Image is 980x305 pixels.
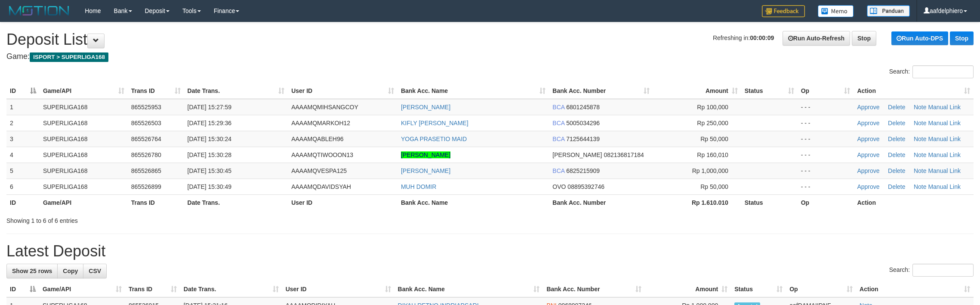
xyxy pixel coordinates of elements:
span: BCA [552,167,564,174]
h1: Deposit List [6,31,974,48]
a: Approve [857,167,879,174]
a: Manual Link [928,183,961,190]
span: [DATE] 15:29:36 [188,120,231,126]
span: Rp 160,010 [697,151,728,158]
a: Manual Link [928,104,961,111]
th: Op: activate to sort column ascending [786,281,856,297]
span: Copy 6825215909 to clipboard [566,167,600,174]
th: Game/API: activate to sort column ascending [39,281,125,297]
span: [DATE] 15:30:28 [188,151,231,158]
a: Delete [888,104,905,111]
a: MUH DOMIR [401,183,436,190]
span: Rp 100,000 [697,104,728,111]
td: - - - [798,163,854,179]
th: User ID: activate to sort column ascending [282,281,394,297]
a: KIFLY [PERSON_NAME] [401,120,468,126]
th: Action: activate to sort column ascending [856,281,974,297]
th: Trans ID: activate to sort column ascending [128,83,184,99]
a: Approve [857,104,879,111]
a: Note [914,104,927,111]
a: Delete [888,151,905,158]
span: Copy 5005034296 to clipboard [566,120,600,126]
th: Status: activate to sort column ascending [731,281,786,297]
a: Approve [857,136,879,142]
th: Bank Acc. Number: activate to sort column ascending [549,83,653,99]
span: [DATE] 15:30:45 [188,167,231,174]
span: 865525953 [131,104,161,111]
th: Amount: activate to sort column ascending [653,83,741,99]
th: ID: activate to sort column descending [6,83,40,99]
span: CSV [89,268,101,274]
span: [DATE] 15:27:59 [188,104,231,111]
a: Delete [888,183,905,190]
a: Note [914,167,927,174]
th: Bank Acc. Number [549,194,653,210]
span: BCA [552,120,564,126]
a: Manual Link [928,151,961,158]
span: AAAAMQABLEH96 [291,136,343,142]
td: 6 [6,179,40,194]
td: - - - [798,115,854,131]
a: Copy [57,264,83,278]
span: [DATE] 15:30:24 [188,136,231,142]
th: User ID: activate to sort column ascending [288,83,398,99]
h1: Latest Deposit [6,243,974,260]
a: Delete [888,120,905,126]
a: Stop [950,31,974,45]
a: Show 25 rows [6,264,58,278]
span: Rp 1,000,000 [692,167,728,174]
a: Approve [857,151,879,158]
span: Copy 082136817184 to clipboard [604,151,644,158]
td: 1 [6,99,40,115]
span: Copy 7125644139 to clipboard [566,136,600,142]
span: AAAAMQTIWOOON13 [291,151,353,158]
a: YOGA PRASETIO MAID [401,136,467,142]
a: Delete [888,136,905,142]
span: Copy [63,268,78,274]
img: Button%20Memo.svg [818,5,854,17]
input: Search: [912,65,974,78]
a: Run Auto-DPS [891,31,948,45]
a: Note [914,120,927,126]
span: Show 25 rows [12,268,52,274]
a: [PERSON_NAME] [401,167,450,174]
span: Refreshing in: [713,34,774,41]
span: AAAAMQMIHSANGCOY [291,104,358,111]
a: Run Auto-Refresh [783,31,850,46]
span: 865526764 [131,136,161,142]
th: Game/API: activate to sort column ascending [40,83,128,99]
td: SUPERLIGA168 [40,131,128,147]
td: 4 [6,147,40,163]
span: Rp 50,000 [700,183,728,190]
td: SUPERLIGA168 [40,163,128,179]
th: Action: activate to sort column ascending [854,83,974,99]
td: - - - [798,147,854,163]
span: 865526865 [131,167,161,174]
th: Date Trans.: activate to sort column ascending [180,281,282,297]
th: Op [798,194,854,210]
th: Date Trans. [184,194,288,210]
a: Delete [888,167,905,174]
th: ID: activate to sort column descending [6,281,39,297]
th: Action [854,194,974,210]
td: 2 [6,115,40,131]
img: Feedback.jpg [762,5,805,17]
input: Search: [912,264,974,277]
th: Trans ID [128,194,184,210]
span: AAAAMQDAVIDSYAH [291,183,351,190]
a: [PERSON_NAME] [401,151,450,158]
span: BCA [552,136,564,142]
th: Rp 1.610.010 [653,194,741,210]
th: User ID [288,194,398,210]
td: SUPERLIGA168 [40,115,128,131]
th: Status: activate to sort column ascending [741,83,798,99]
a: Note [914,136,927,142]
a: Note [914,151,927,158]
span: Rp 50,000 [700,136,728,142]
th: Game/API [40,194,128,210]
a: Approve [857,183,879,190]
span: Rp 250,000 [697,120,728,126]
th: Bank Acc. Name: activate to sort column ascending [394,281,543,297]
span: [DATE] 15:30:49 [188,183,231,190]
h4: Game: [6,52,974,61]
